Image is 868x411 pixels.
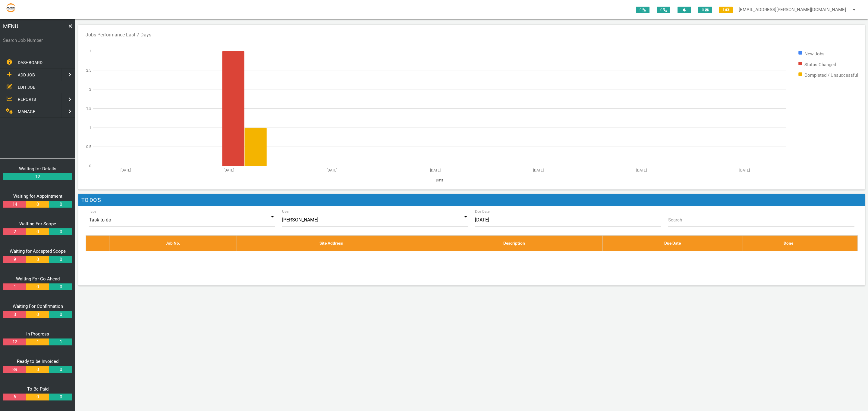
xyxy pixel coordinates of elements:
a: Waiting For Go Ahead [16,276,60,282]
text: [DATE] [327,168,337,172]
label: Type [89,209,96,214]
text: Jobs Performance Last 7 Days [86,32,151,38]
a: 0 [49,228,72,235]
span: 0 [636,7,649,13]
span: EDIT JOB [18,85,36,89]
text: 0 [89,164,91,168]
text: [DATE] [533,168,544,172]
a: 1 [49,338,72,345]
a: 0 [49,394,72,400]
text: [DATE] [224,168,234,172]
a: 0 [26,366,49,373]
a: Waiting for Accepted Scope [10,249,66,254]
a: Waiting for Appointment [13,193,62,199]
text: [DATE] [739,168,750,172]
a: Waiting For Confirmation [13,304,63,309]
label: User [282,209,290,214]
a: 0 [26,283,49,290]
a: 0 [49,283,72,290]
h1: To Do's [78,194,865,206]
th: Site Address [237,236,426,251]
text: 1 [89,125,91,130]
th: Due Date [602,236,743,251]
a: 39 [3,366,26,373]
a: 14 [3,201,26,208]
a: Waiting For Scope [19,221,56,227]
label: Due Date [475,209,490,214]
text: [DATE] [636,168,647,172]
text: 3 [89,49,91,53]
a: 1 [3,283,26,290]
a: 2 [3,228,26,235]
text: [DATE] [430,168,441,172]
a: 0 [49,201,72,208]
span: MANAGE [18,109,35,114]
a: 6 [3,394,26,400]
a: 12 [3,173,72,180]
label: Search [668,217,682,224]
text: [DATE] [121,168,131,172]
span: 0 [698,7,712,13]
a: Ready to be Invoiced [17,359,58,364]
a: 0 [26,228,49,235]
th: Job No. [109,236,237,251]
a: 0 [26,201,49,208]
text: Status Changed [804,62,836,67]
a: 0 [26,394,49,400]
span: 1 [719,7,733,13]
span: MENU [3,22,18,30]
text: New Jobs [804,51,825,57]
a: 0 [49,256,72,263]
a: 12 [3,338,26,345]
a: 0 [49,366,72,373]
span: DASHBOARD [18,60,42,65]
text: Date [436,178,443,182]
label: Search Job Number [3,37,72,44]
text: Completed / Unsuccessful [804,73,858,78]
a: 1 [26,338,49,345]
a: 3 [3,311,26,318]
a: In Progress [26,331,49,337]
a: 0 [49,311,72,318]
span: REPORTS [18,97,36,102]
a: 0 [26,256,49,263]
th: Description [426,236,602,251]
a: To Be Paid [27,386,49,392]
text: 2.5 [86,68,91,72]
a: Waiting for Details [19,166,56,172]
span: ADD JOB [18,73,35,77]
th: Done [743,236,834,251]
img: s3file [6,3,16,13]
text: 0.5 [86,145,91,149]
text: 1.5 [86,107,91,111]
span: 0 [657,7,670,13]
a: 9 [3,256,26,263]
a: 0 [26,311,49,318]
text: 2 [89,87,91,91]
